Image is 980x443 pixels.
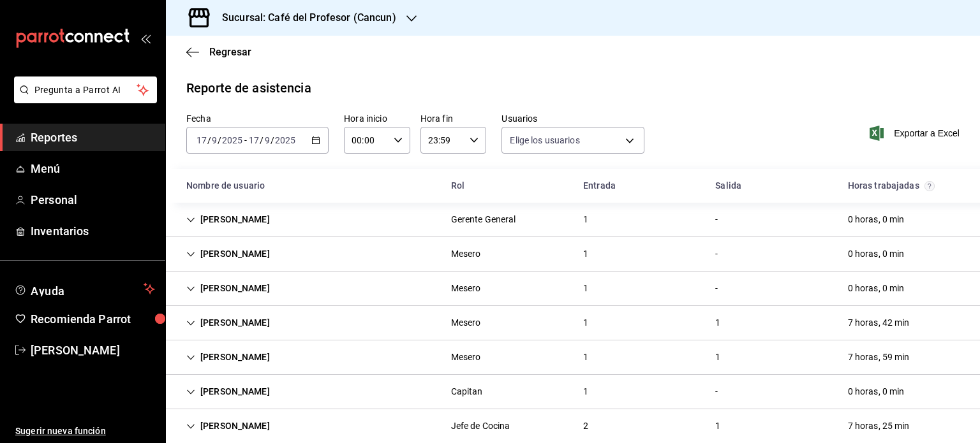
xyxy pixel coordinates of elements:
svg: El total de horas trabajadas por usuario es el resultado de la suma redondeada del registro de ho... [924,181,935,191]
span: / [218,135,221,145]
div: Row [166,272,980,306]
div: Cell [441,208,526,231]
span: Sugerir nueva función [15,425,155,438]
input: ---- [274,135,296,145]
div: Row [166,203,980,237]
div: Cell [705,414,731,438]
label: Hora fin [420,114,487,123]
span: Ayuda [31,281,138,296]
span: Pregunta a Parrot AI [34,84,137,97]
div: Cell [838,277,915,300]
span: Personal [31,191,155,208]
label: Hora inicio [344,114,410,123]
div: Cell [176,242,280,266]
span: Reportes [31,129,155,146]
div: Cell [176,414,280,438]
span: Regresar [209,46,251,58]
div: Cell [441,414,521,438]
div: Jefe de Cocina [451,419,510,433]
span: / [260,135,264,145]
div: Cell [838,242,915,266]
div: Reporte de asistencia [186,78,311,98]
div: Row [166,306,980,340]
div: Cell [573,242,598,266]
div: Cell [573,380,598,403]
div: Mesero [451,316,481,330]
div: Cell [705,277,728,300]
div: Cell [441,242,491,266]
label: Usuarios [501,114,644,123]
input: -- [211,135,218,145]
div: Cell [838,208,915,231]
label: Fecha [186,114,329,123]
div: Cell [573,414,598,438]
div: Capitan [451,385,483,398]
span: - [244,135,247,145]
span: Elige los usuarios [510,134,579,147]
div: Cell [573,345,598,369]
div: Cell [176,277,280,300]
div: Cell [176,345,280,369]
div: Cell [838,414,920,438]
div: Cell [705,311,731,335]
div: Cell [176,380,280,403]
div: Cell [573,208,598,231]
div: Cell [705,208,728,231]
div: Cell [838,345,920,369]
div: Row [166,340,980,375]
span: / [207,135,211,145]
div: Cell [441,380,493,403]
div: HeadCell [441,174,573,198]
div: Cell [176,208,280,231]
button: open_drawer_menu [140,33,151,43]
div: Gerente General [451,213,516,226]
span: Inventarios [31,222,155,240]
div: Cell [441,277,491,300]
div: Cell [573,311,598,335]
div: Row [166,375,980,409]
h3: Sucursal: Café del Profesor (Cancun) [212,10,396,25]
button: Exportar a Excel [872,126,960,141]
div: HeadCell [176,174,441,198]
span: Recomienda Parrot [31,310,155,328]
div: Cell [176,311,280,335]
div: Cell [573,277,598,300]
input: ---- [221,135,243,145]
div: Mesero [451,351,481,364]
div: HeadCell [573,174,705,198]
div: Head [166,169,980,203]
div: Cell [441,345,491,369]
div: Mesero [451,247,481,261]
button: Regresar [186,46,251,58]
div: Cell [705,380,728,403]
a: Pregunta a Parrot AI [9,92,157,106]
div: Mesero [451,282,481,295]
span: [PERSON_NAME] [31,342,155,359]
div: Cell [705,242,728,266]
div: Cell [705,345,731,369]
input: -- [264,135,271,145]
span: Menú [31,160,155,177]
input: -- [196,135,207,145]
span: / [271,135,274,145]
div: Cell [441,311,491,335]
div: HeadCell [838,174,970,198]
div: Cell [838,311,920,335]
div: Cell [838,380,915,403]
button: Pregunta a Parrot AI [14,76,157,103]
div: Row [166,237,980,272]
div: HeadCell [705,174,837,198]
input: -- [248,135,260,145]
